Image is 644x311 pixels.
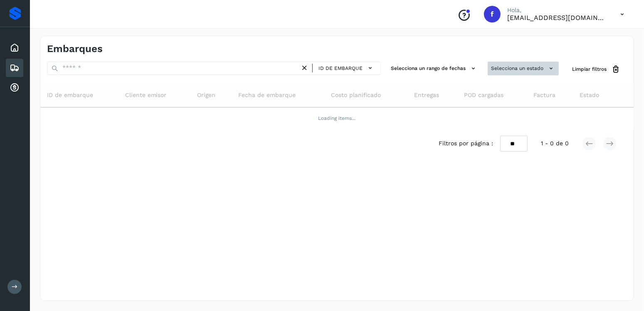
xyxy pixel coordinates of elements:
[565,62,627,77] button: Limpiar filtros
[331,91,381,100] span: Costo planificado
[572,65,607,73] span: Limpiar filtros
[414,91,439,100] span: Entregas
[6,59,23,77] div: Embarques
[439,139,493,148] span: Filtros por página :
[507,14,607,22] p: facturacion@expresssanjavier.com
[464,91,503,100] span: POD cargadas
[507,7,607,14] p: Hola,
[197,91,215,100] span: Origen
[580,91,599,100] span: Estado
[541,139,569,148] span: 1 - 0 de 0
[318,65,363,72] span: ID de embarque
[40,107,634,129] td: Loading items...
[533,91,555,100] span: Factura
[238,91,296,100] span: Fecha de embarque
[316,62,377,74] button: ID de embarque
[47,91,93,100] span: ID de embarque
[6,79,23,97] div: Cuentas por cobrar
[125,91,167,100] span: Cliente emisor
[387,62,481,75] button: Selecciona un rango de fechas
[47,43,103,55] h4: Embarques
[6,39,23,57] div: Inicio
[488,62,559,75] button: Selecciona un estado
